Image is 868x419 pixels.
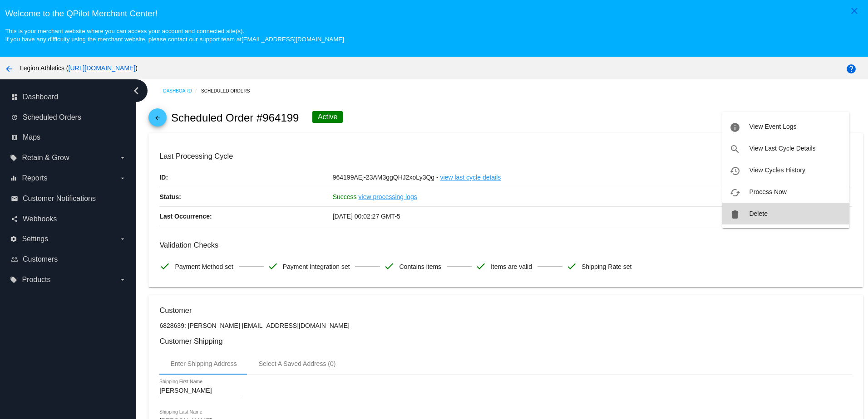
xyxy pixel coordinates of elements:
mat-icon: delete [730,209,740,220]
mat-icon: info [730,122,740,133]
mat-icon: zoom_in [730,144,740,155]
span: View Last Cycle Details [749,145,815,152]
span: View Event Logs [749,123,796,130]
span: View Cycles History [749,166,805,174]
span: Process Now [749,188,786,195]
mat-icon: history [730,166,740,176]
mat-icon: cached [730,187,740,198]
span: Delete [749,210,767,217]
